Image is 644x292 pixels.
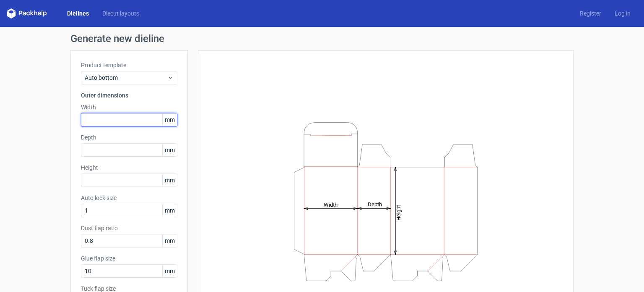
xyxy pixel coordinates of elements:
a: Dielines [60,9,96,18]
h1: Generate new dieline [70,34,574,44]
tspan: Width [324,201,338,208]
label: Depth [81,133,177,142]
span: mm [162,234,177,247]
span: mm [162,174,177,187]
tspan: Height [395,205,402,220]
h3: Outer dimensions [81,91,177,100]
label: Product template [81,61,177,69]
span: mm [162,204,177,217]
span: mm [162,144,177,156]
a: Log in [608,9,637,18]
span: mm [162,265,177,277]
label: Height [81,163,177,172]
label: Glue flap size [81,254,177,263]
label: Auto lock size [81,194,177,202]
a: Register [573,9,608,18]
label: Width [81,103,177,111]
span: Auto bottom [85,74,167,82]
label: Dust flap ratio [81,224,177,232]
span: mm [162,113,177,126]
tspan: Depth [368,201,382,208]
a: Diecut layouts [96,9,146,18]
